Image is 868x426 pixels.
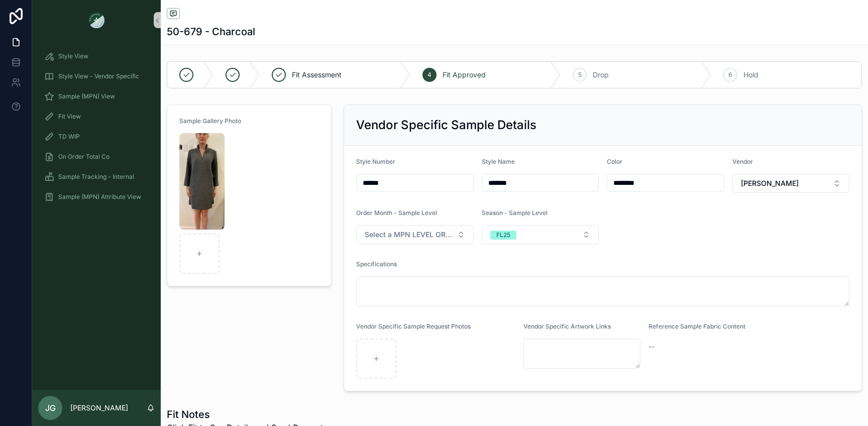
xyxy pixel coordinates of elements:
span: Specifications [356,260,397,268]
span: Season - Sample Level [482,209,548,217]
span: Hold [743,70,758,80]
span: Order Month - Sample Level [356,209,437,217]
button: Select Button [356,225,474,244]
span: TD WIP [58,133,80,141]
button: Select Button [732,174,850,193]
img: Screenshot-2025-07-28-at-9.26.28-AM.png [179,133,225,230]
img: App logo [88,12,104,28]
a: On Order Total Co [38,148,155,166]
span: Fit View [58,113,81,121]
span: Sample Gallery Photo [179,117,241,125]
span: Style Name [482,158,515,165]
span: Sample (MPN) View [58,92,115,100]
span: Style View [58,52,88,60]
span: -- [648,342,655,352]
span: Sample Tracking - Internal [58,173,134,181]
a: Style View - Vendor Specific [38,67,155,85]
span: Sample (MPN) Attribute View [58,193,141,201]
a: TD WIP [38,128,155,146]
span: JG [45,402,56,414]
span: Fit Assessment [292,70,342,80]
a: Sample (MPN) View [38,87,155,105]
a: Sample Tracking - Internal [38,168,155,186]
div: scrollable content [32,40,161,219]
span: Vendor Specific Sample Request Photos [356,323,471,330]
span: [PERSON_NAME] [741,178,799,188]
h1: Fit Notes [167,407,323,421]
span: Style Number [356,158,395,165]
span: 5 [578,71,582,79]
span: Color [607,158,622,165]
h1: 50-679 - Charcoal [167,25,255,39]
span: Select a MPN LEVEL ORDER MONTH [365,230,453,240]
button: Select Button [482,225,599,244]
span: Reference Sample Fabric Content [648,323,745,330]
span: Vendor Specific Artwork Links [523,323,611,330]
span: On Order Total Co [58,153,110,161]
span: Vendor [732,158,753,165]
span: 4 [427,71,431,79]
span: Style View - Vendor Specific [58,72,139,80]
a: Sample (MPN) Attribute View [38,188,155,206]
span: Fit Approved [443,70,486,80]
h2: Vendor Specific Sample Details [356,117,536,133]
span: 6 [728,71,732,79]
span: Drop [593,70,609,80]
a: Fit View [38,108,155,126]
div: FL25 [496,231,510,240]
p: [PERSON_NAME] [70,403,128,413]
a: Style View [38,47,155,65]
